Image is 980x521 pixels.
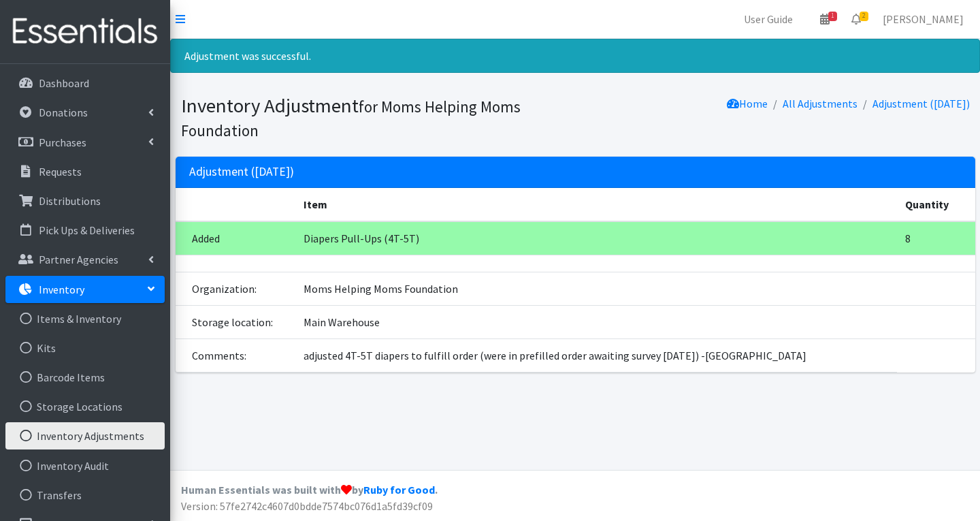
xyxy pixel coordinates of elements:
p: Donations [39,106,88,119]
h1: Inventory Adjustment [181,94,570,141]
p: Requests [39,165,82,178]
th: Quantity [897,188,975,221]
td: Diapers Pull-Ups (4T-5T) [295,221,897,255]
td: Comments: [176,339,296,373]
a: Adjustment ([DATE]) [872,97,970,110]
a: Pick Ups & Deliveries [5,217,165,244]
a: All Adjustments [783,97,857,110]
a: Storage Locations [5,393,165,420]
span: Version: 57fe2742c4607d0bdde7574bc076d1a5fd39cf09 [181,499,433,513]
a: Donations [5,99,165,126]
a: Distributions [5,187,165,215]
a: Ruby for Good [363,483,435,496]
a: Requests [5,158,165,185]
a: Inventory Audit [5,452,165,479]
p: Pick Ups & Deliveries [39,223,135,237]
a: Kits [5,334,165,362]
td: Storage location: [176,306,296,339]
p: Purchases [39,136,86,149]
p: Inventory [39,283,84,296]
td: Main Warehouse [295,306,897,339]
a: 2 [840,5,872,33]
p: Dashboard [39,76,89,90]
span: 2 [860,12,868,21]
a: Transfers [5,481,165,509]
a: 1 [809,5,840,33]
th: Item [295,188,897,221]
a: Dashboard [5,69,165,97]
strong: Human Essentials was built with by . [181,483,438,496]
td: adjusted 4T-5T diapers to fulfill order (were in prefilled order awaiting survey [DATE]) -[GEOGRA... [295,339,897,373]
small: for Moms Helping Moms Foundation [181,97,521,140]
td: 8 [897,221,975,255]
td: Organization: [176,272,296,306]
div: Adjustment was successful. [170,39,980,73]
span: 1 [828,12,837,21]
p: Partner Agencies [39,253,118,266]
h2: Adjustment ([DATE]) [189,165,294,179]
a: User Guide [733,5,804,33]
td: Added [176,221,296,255]
a: Partner Agencies [5,246,165,273]
a: Barcode Items [5,364,165,391]
a: Home [727,97,768,110]
p: Distributions [39,194,101,208]
a: Inventory [5,276,165,303]
a: Purchases [5,129,165,156]
a: Inventory Adjustments [5,422,165,449]
td: Moms Helping Moms Foundation [295,272,897,306]
a: Items & Inventory [5,305,165,332]
a: [PERSON_NAME] [872,5,975,33]
img: HumanEssentials [5,9,165,54]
